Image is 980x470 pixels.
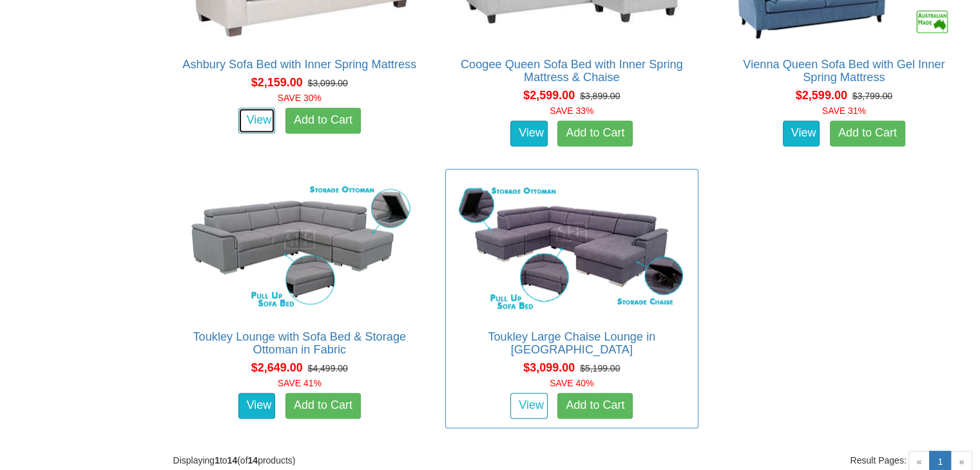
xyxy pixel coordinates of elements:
[796,89,847,102] span: $2,599.00
[251,361,303,374] span: $2,649.00
[488,330,655,356] a: Toukley Large Chaise Lounge in [GEOGRAPHIC_DATA]
[783,120,820,146] a: View
[215,455,220,465] strong: 1
[523,361,575,374] span: $3,099.00
[850,454,906,467] span: Result Pages:
[743,58,945,84] a: Vienna Queen Sofa Bed with Gel Inner Spring Mattress
[852,91,892,101] del: $3,799.00
[523,89,575,102] span: $2,599.00
[557,393,633,418] a: Add to Cart
[193,330,406,356] a: Toukley Lounge with Sofa Bed & Storage Ottoman in Fabric
[182,58,416,71] a: Ashbury Sofa Bed with Inner Spring Mattress
[308,363,348,373] del: $4,499.00
[461,58,683,84] a: Coogee Queen Sofa Bed with Inner Spring Mattress & Chaise
[238,393,276,418] a: View
[278,93,322,103] font: SAVE 30%
[550,106,593,116] font: SAVE 33%
[227,455,238,465] strong: 14
[164,454,572,467] div: Displaying to (of products)
[550,378,593,388] font: SAVE 40%
[285,393,361,418] a: Add to Cart
[285,108,361,133] a: Add to Cart
[308,78,348,88] del: $3,099.00
[822,106,866,116] font: SAVE 31%
[456,176,687,317] img: Toukley Large Chaise Lounge in Fabric
[557,120,633,146] a: Add to Cart
[830,120,905,146] a: Add to Cart
[278,378,322,388] font: SAVE 41%
[510,393,548,418] a: View
[248,455,258,465] strong: 14
[510,120,548,146] a: View
[580,91,620,101] del: $3,899.00
[580,363,620,373] del: $5,199.00
[184,176,416,317] img: Toukley Lounge with Sofa Bed & Storage Ottoman in Fabric
[251,76,303,89] span: $2,159.00
[238,108,276,133] a: View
